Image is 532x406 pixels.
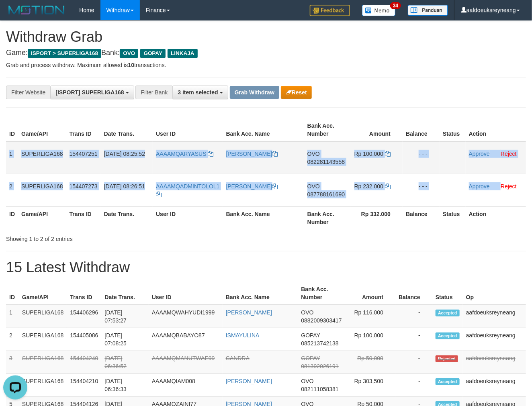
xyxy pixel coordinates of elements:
[156,151,213,157] a: AAAAMQARYASUS
[395,305,432,328] td: -
[128,62,134,68] strong: 10
[104,151,145,157] span: [DATE] 08:25:52
[67,351,101,374] td: 154404240
[140,49,166,58] span: GOPAY
[469,151,490,157] a: Approve
[403,118,440,141] th: Balance
[432,282,463,305] th: Status
[230,86,279,99] button: Grab Withdraw
[6,118,18,141] th: ID
[101,305,148,328] td: [DATE] 07:53:27
[403,206,440,229] th: Balance
[6,259,526,275] h1: 15 Latest Withdraw
[66,118,101,141] th: Trans ID
[463,351,526,374] td: aafdoeuksreyneang
[345,305,395,328] td: Rp 116,000
[385,151,391,157] a: Copy 100000 to clipboard
[70,183,98,190] span: 154407273
[149,282,223,305] th: User ID
[168,49,198,58] span: LINKAJA
[307,151,320,157] span: OVO
[354,151,383,157] span: Rp 100.000
[6,141,18,174] td: 1
[501,183,517,190] a: Reject
[18,141,66,174] td: SUPERLIGA168
[6,174,18,206] td: 2
[301,378,314,384] span: OVO
[19,374,67,397] td: SUPERLIGA168
[6,86,50,99] div: Filter Website
[6,61,526,69] p: Grab and process withdraw. Maximum allowed is transactions.
[6,351,19,374] td: 3
[403,174,440,206] td: - - -
[156,183,219,190] span: AAAAMQADMINTOLOL1
[19,351,67,374] td: SUPERLIGA168
[50,86,134,99] button: [ISPORT] SUPERLIGA168
[301,332,320,339] span: GOPAY
[6,206,18,229] th: ID
[101,351,148,374] td: [DATE] 06:36:52
[408,5,448,16] img: panduan.png
[436,333,460,339] span: Accepted
[304,206,350,229] th: Bank Acc. Number
[466,206,526,229] th: Action
[362,5,396,16] img: Button%20Memo.svg
[403,141,440,174] td: - - -
[153,206,223,229] th: User ID
[6,232,216,243] div: Showing 1 to 2 of 2 entries
[101,374,148,397] td: [DATE] 06:36:33
[101,328,148,351] td: [DATE] 07:08:25
[395,282,432,305] th: Balance
[307,159,345,165] span: Copy 082281143558 to clipboard
[149,305,223,328] td: AAAAMQWAHYUDI1999
[501,151,517,157] a: Reject
[6,328,19,351] td: 2
[6,282,19,305] th: ID
[172,86,228,99] button: 3 item selected
[101,206,153,229] th: Date Trans.
[101,118,153,141] th: Date Trans.
[149,374,223,397] td: AAAAMQIAM008
[223,206,304,229] th: Bank Acc. Name
[463,282,526,305] th: Op
[307,183,320,190] span: OVO
[301,355,320,361] span: GOPAY
[226,355,250,361] a: CANDRA
[226,332,260,339] a: ISMAYULINA
[469,183,490,190] a: Approve
[310,5,350,16] img: Feedback.jpg
[28,49,101,58] span: ISPORT > SUPERLIGA168
[301,309,314,316] span: OVO
[120,49,138,58] span: OVO
[350,118,403,141] th: Amount
[345,328,395,351] td: Rp 100,000
[18,174,66,206] td: SUPERLIGA168
[440,206,466,229] th: Status
[226,309,272,316] a: [PERSON_NAME]
[70,151,98,157] span: 154407251
[67,305,101,328] td: 154406296
[156,183,219,198] a: AAAAMQADMINTOLOL1
[385,183,391,190] a: Copy 232000 to clipboard
[101,282,148,305] th: Date Trans.
[19,328,67,351] td: SUPERLIGA168
[226,183,278,190] a: [PERSON_NAME]
[18,118,66,141] th: Game/API
[301,363,339,369] span: Copy 081392026191 to clipboard
[18,206,66,229] th: Game/API
[67,328,101,351] td: 154405086
[67,374,101,397] td: 154404210
[178,89,218,96] span: 3 item selected
[298,282,345,305] th: Bank Acc. Number
[135,86,172,99] div: Filter Bank
[395,351,432,374] td: -
[466,118,526,141] th: Action
[149,351,223,374] td: AAAAMQMANUTWAE99
[436,355,458,362] span: Rejected
[281,86,312,99] button: Reset
[149,328,223,351] td: AAAAMQBABAYO87
[226,151,278,157] a: [PERSON_NAME]
[223,118,304,141] th: Bank Acc. Name
[301,386,339,392] span: Copy 082111058381 to clipboard
[301,317,342,324] span: Copy 0882009303417 to clipboard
